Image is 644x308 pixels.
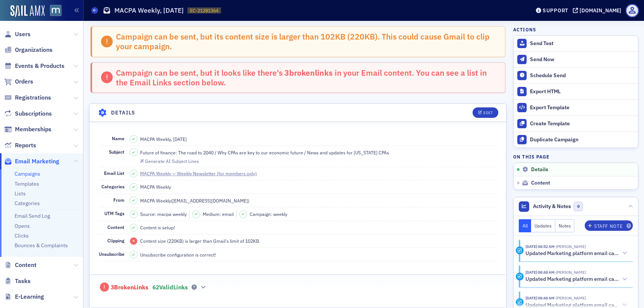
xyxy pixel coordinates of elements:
[10,5,45,17] img: SailAMX
[4,125,51,133] a: Memberships
[573,8,624,13] button: [DOMAIN_NAME]
[4,261,37,269] a: Content
[99,251,124,257] span: Unsubscribe
[140,136,187,142] span: MACPA Weekly, [DATE]
[555,244,586,249] span: Bill Sheridan
[15,277,31,285] span: Tasks
[514,51,638,67] button: Send Now
[114,6,184,15] h1: MACPA Weekly, [DATE]
[4,110,52,118] a: Subscriptions
[145,159,199,163] div: Generate AI Subject Lines
[140,251,216,258] span: Unsubscribe configuration is correct!
[140,238,260,244] span: Content size (220KB) is larger than Gmail's limit of 102KB.
[152,284,188,291] span: 62 Valid Links
[4,94,51,102] a: Registrations
[514,100,638,116] a: Export Template
[525,250,619,257] h5: Updated Marketing platform email campaign: MACPA Weekly, [DATE]
[15,293,44,301] span: E-Learning
[530,88,634,95] div: Export HTML
[530,72,634,79] div: Schedule Send
[555,295,586,301] span: Bill Sheridan
[514,132,638,148] button: Duplicate Campaign
[574,202,583,211] span: 0
[15,232,29,239] a: Clicks
[15,141,36,150] span: Reports
[525,244,555,249] time: 8/22/2025 08:52 AM
[15,78,33,86] span: Orders
[516,246,524,254] div: Activity
[15,200,40,207] a: Categories
[530,40,634,47] div: Send Test
[531,219,555,232] button: Updates
[4,30,31,38] a: Users
[530,136,634,143] div: Duplicate Campaign
[15,110,52,118] span: Subscriptions
[4,277,31,285] a: Tasks
[15,213,50,219] a: Email Send Log
[15,170,40,177] a: Campaigns
[4,141,36,150] a: Reports
[140,211,187,217] span: Source: macpa weekly
[530,56,634,63] div: Send Now
[140,149,389,156] span: Future of finance: The road to 2040 / Why CPAs are key to our economic future / News and updates ...
[4,293,44,301] a: E-Learning
[513,153,638,160] h4: On this page
[107,224,124,230] span: Content
[4,62,64,70] a: Events & Products
[15,242,68,249] a: Bounces & Complaints
[140,170,263,177] a: MACPA Weekly — Weekly Newsletter (for members only)
[107,238,124,243] span: Clipping
[50,5,61,16] img: SailAMX
[525,270,555,275] time: 8/22/2025 08:48 AM
[4,78,33,86] a: Orders
[140,224,175,231] span: Content is setup!
[104,210,124,216] span: UTM Tags
[530,120,634,127] div: Create Template
[543,7,568,14] div: Support
[4,46,53,54] a: Organizations
[525,295,555,301] time: 8/22/2025 08:48 AM
[15,180,39,187] a: Templates
[111,109,136,117] h4: Details
[519,219,531,232] button: All
[525,276,628,283] button: Updated Marketing platform email campaign: MACPA Weekly, [DATE]
[101,183,124,189] span: Categories
[111,284,148,291] span: 3 Broken Links
[533,202,571,210] span: Activity & Notes
[116,68,497,88] div: Campaign can be sent, but it looks like there's in your Email content. You can see a list in the ...
[516,298,524,306] div: Activity
[15,30,31,38] span: Users
[483,111,493,115] div: Edit
[626,4,639,17] span: Profile
[525,276,619,283] h5: Updated Marketing platform email campaign: MACPA Weekly, [DATE]
[514,116,638,132] a: Create Template
[112,135,124,141] span: Name
[513,26,536,33] h4: Actions
[15,261,37,269] span: Content
[514,84,638,100] a: Export HTML
[140,197,249,204] span: MACPA Weekly ( [EMAIL_ADDRESS][DOMAIN_NAME] )
[555,219,575,232] button: Notes
[104,170,124,176] span: Email List
[15,62,64,70] span: Events & Products
[250,211,287,217] span: Campaign: weekly
[580,7,621,14] div: [DOMAIN_NAME]
[4,157,59,166] a: Email Marketing
[585,220,633,231] button: Staff Note
[140,183,171,190] div: MACPA Weekly
[203,211,234,217] span: Medium: email
[516,273,524,280] div: Activity
[116,32,497,51] div: Campaign can be sent, but its content size is larger than 102KB ( 220 KB). This could cause Gmail...
[45,5,61,18] a: View Homepage
[109,149,124,155] span: Subject
[514,67,638,84] button: Schedule Send
[15,223,30,229] a: Opens
[190,7,218,14] span: EC-21281364
[555,270,586,275] span: Bill Sheridan
[531,180,550,186] span: Content
[113,197,124,203] span: From
[525,249,628,257] button: Updated Marketing platform email campaign: MACPA Weekly, [DATE]
[15,125,51,133] span: Memberships
[15,94,51,102] span: Registrations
